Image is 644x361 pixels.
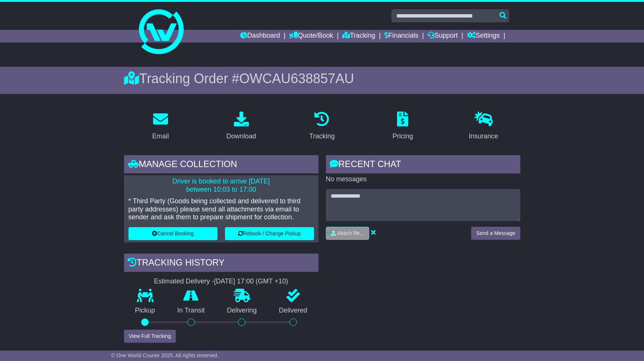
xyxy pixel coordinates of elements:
div: Pricing [393,131,413,141]
div: RECENT CHAT [326,155,520,175]
a: Download [222,109,261,144]
p: * Third Party (Goods being collected and delivered to third party addresses) please send all atta... [129,197,314,222]
p: In Transit [166,307,216,315]
span: OWCAU638857AU [239,71,354,86]
button: Rebook / Change Pickup [225,227,314,240]
p: Delivered [268,307,318,315]
a: Support [428,30,458,43]
p: Driver is booked to arrive [DATE] between 10:03 to 17:00 [129,178,314,194]
div: Email [152,131,169,141]
div: Estimated Delivery - [124,277,318,286]
a: Dashboard [240,30,280,43]
a: Settings [467,30,500,43]
a: Tracking [342,30,375,43]
div: [DATE] 17:00 (GMT +10) [214,277,288,286]
div: Insurance [469,131,498,141]
button: Cancel Booking [129,227,218,240]
span: © One World Courier 2025. All rights reserved. [111,352,219,358]
div: Tracking Order # [124,70,520,87]
a: Email [147,109,174,144]
p: Pickup [124,307,166,315]
button: Send a Message [471,227,520,240]
div: Manage collection [124,155,318,175]
a: Pricing [388,109,418,144]
a: Insurance [464,109,503,144]
div: Tracking [309,131,334,141]
a: Tracking [304,109,339,144]
button: View Full Tracking [124,330,176,343]
p: No messages [326,175,520,183]
div: Download [226,131,256,141]
div: Tracking history [124,254,318,274]
a: Quote/Book [289,30,333,43]
p: Delivering [216,307,268,315]
a: Financials [384,30,418,43]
